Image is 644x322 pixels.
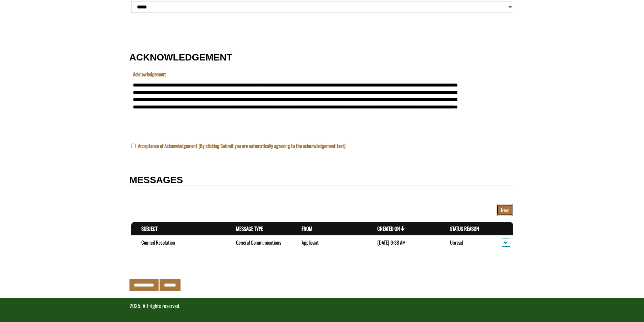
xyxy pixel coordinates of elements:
[2,28,15,35] label: The name of the custom entity.
[502,239,510,247] button: action menu
[450,225,479,232] a: Status Reason
[236,225,263,232] a: Message Type
[2,37,326,49] input: Name
[129,67,515,161] fieldset: New Section
[226,235,291,249] td: General Communications
[302,225,312,232] a: From
[141,225,158,232] a: Subject
[129,189,515,264] fieldset: New Section
[377,225,405,232] a: Created On
[2,9,326,42] textarea: Acknowledgement
[2,56,42,64] label: Submissions Due Date
[129,302,515,310] p: 2025
[131,235,226,249] td: Council Resolution
[129,175,515,186] h2: MESSAGES
[497,204,513,216] a: New
[129,27,515,39] fieldset: Section
[2,9,326,21] input: Program is a required field.
[367,235,439,249] td: 9/26/2025 9:38 AM
[141,239,175,246] a: Council Resolution
[138,142,345,149] label: Acceptance of Acknowledgement (By clicking Submit you are automatically agreeing to the acknowled...
[291,235,367,249] td: Applicant
[140,302,180,310] span: . All rights reserved.
[131,144,136,148] input: Acceptance of Acknowledgement (By clicking Submit you are automatically agreeing to the acknowled...
[492,222,513,235] th: Actions
[440,235,492,249] td: Unread
[492,235,513,249] td: action menu
[129,52,515,63] h2: ACKNOWLEDGEMENT
[377,239,406,246] time: [DATE] 9:38 AM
